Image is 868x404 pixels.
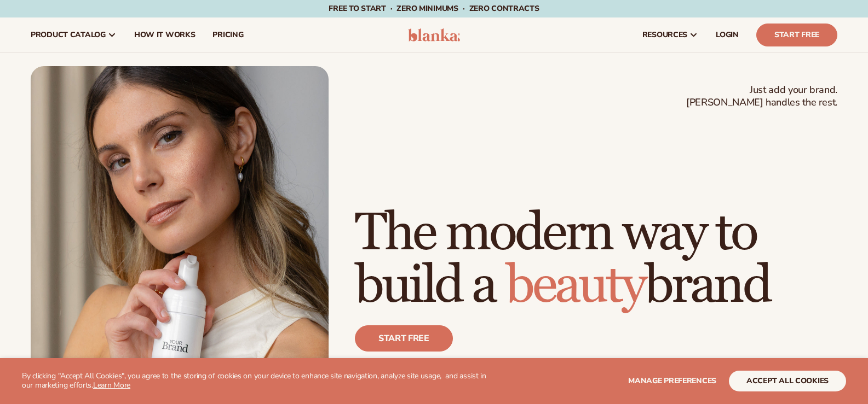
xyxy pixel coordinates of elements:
a: Start Free [756,24,837,46]
a: How It Works [125,17,204,52]
p: By clicking "Accept All Cookies", you agree to the storing of cookies on your device to enhance s... [22,372,487,390]
span: LOGIN [716,31,739,39]
span: product catalog [31,31,106,39]
button: Manage preferences [628,371,716,391]
span: pricing [212,31,243,39]
a: product catalog [22,17,125,52]
a: resources [634,17,707,52]
a: Start free [355,325,453,352]
span: Just add your brand. [PERSON_NAME] handles the rest. [686,84,837,109]
span: beauty [505,254,645,318]
a: Learn More [93,380,130,390]
h1: The modern way to build a brand [355,207,837,312]
a: LOGIN [707,17,748,52]
span: resources [642,31,687,39]
img: logo [408,28,460,42]
span: How It Works [134,31,196,39]
span: Manage preferences [628,376,716,386]
span: Free to start · ZERO minimums · ZERO contracts [329,3,539,14]
a: pricing [204,17,252,52]
button: accept all cookies [729,371,846,391]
